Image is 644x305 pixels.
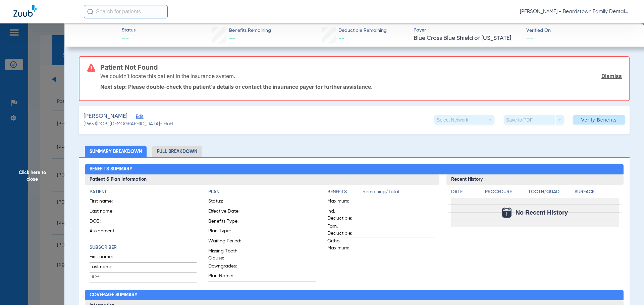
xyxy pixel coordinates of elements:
span: First name: [90,198,122,207]
app-breakdown-title: Surface [575,188,619,198]
span: No Recent History [516,209,568,216]
span: Assignment: [90,228,122,237]
span: Plan Type: [208,228,241,237]
span: Status [122,27,136,34]
h4: Plan [208,188,316,196]
h4: Subscriber [90,244,197,251]
span: -- [526,35,534,42]
span: [PERSON_NAME] - Beardstown Family Dental [520,8,631,15]
p: Next step: Please double-check the patient’s details or contact the insurance payer for further a... [100,83,622,90]
h3: Patient & Plan Information [85,174,439,185]
span: Maximum: [327,198,360,207]
span: Ortho Maximum: [327,238,360,252]
span: Plan Name: [208,273,241,282]
span: Edit [136,114,142,121]
span: Ind. Deductible: [327,208,360,222]
h4: Surface [575,188,619,196]
span: Verify Benefits [581,117,617,123]
span: Blue Cross Blue Shield of [US_STATE] [414,34,521,43]
h4: Patient [90,188,197,196]
span: Fam. Deductible: [327,223,360,237]
h4: Tooth/Quad [528,188,573,196]
span: Remaining/Total [363,188,435,198]
button: Verify Benefits [573,115,625,125]
span: Effective Date: [208,208,241,217]
span: Benefits Remaining [229,27,271,34]
h4: Procedure [485,188,526,196]
h4: Date [451,188,479,196]
a: Dismiss [601,73,622,79]
span: DOB: [90,274,122,283]
li: Summary Breakdown [85,146,147,157]
img: Calendar [502,208,512,218]
span: Last name: [90,208,122,217]
span: Deductible Remaining [338,27,387,34]
span: Status: [208,198,241,207]
span: Verified On [526,27,633,34]
app-breakdown-title: Tooth/Quad [528,188,573,198]
span: DOB: [90,218,122,227]
span: Last name: [90,263,122,273]
p: We couldn’t locate this patient in the insurance system. [100,73,235,79]
span: [PERSON_NAME] [84,112,127,121]
h2: Coverage Summary [85,290,624,301]
span: Missing Tooth Clause: [208,248,241,262]
h4: Benefits [327,188,363,196]
app-breakdown-title: Date [451,188,479,198]
h2: Benefits Summary [85,164,624,175]
span: Downgrades: [208,263,241,272]
input: Search for patients [84,5,168,18]
img: Search Icon [87,9,93,15]
span: Waiting Period: [208,238,241,247]
h3: Patient Not Found [100,64,622,71]
h3: Recent History [446,174,624,185]
span: -- [122,34,136,44]
span: Benefits Type: [208,218,241,227]
app-breakdown-title: Procedure [485,188,526,198]
span: (16633) DOB: [DEMOGRAPHIC_DATA] - HoH [84,121,173,128]
span: First name: [90,253,122,262]
span: Payer [414,27,521,34]
span: -- [338,35,344,42]
img: Zuub Logo [13,5,37,17]
img: error-icon [87,64,95,72]
app-breakdown-title: Benefits [327,188,363,198]
span: -- [229,35,235,42]
li: Full Breakdown [152,146,202,157]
